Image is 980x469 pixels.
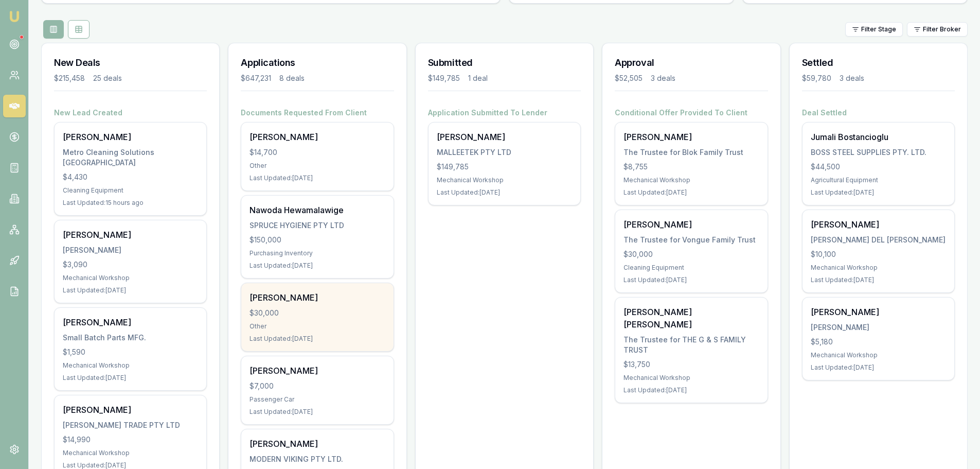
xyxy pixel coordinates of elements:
div: Last Updated: [DATE] [250,335,385,343]
div: $647,231 [241,73,271,83]
div: $149,785 [428,73,460,83]
div: The Trustee for Vongue Family Trust [623,235,759,245]
div: Cleaning Equipment [623,264,759,272]
div: Last Updated: [DATE] [811,276,946,284]
div: Last Updated: [DATE] [811,188,946,197]
div: Last Updated: [DATE] [250,174,385,182]
div: $3,090 [63,259,198,270]
div: $150,000 [250,235,385,245]
div: [PERSON_NAME] [623,218,759,231]
div: Mechanical Workshop [437,176,572,184]
div: $149,785 [437,162,572,172]
h3: Approval [615,56,768,70]
div: Jumali Bostancioglu [811,131,946,143]
div: $13,750 [623,359,759,370]
h4: Conditional Offer Provided To Client [615,108,768,118]
div: SPRUCE HYGIENE PTY LTD [250,220,385,231]
div: $4,430 [63,172,198,182]
div: Agricultural Equipment [811,176,946,184]
div: [PERSON_NAME] [623,131,759,143]
div: [PERSON_NAME] [250,364,385,377]
div: [PERSON_NAME] [63,245,198,255]
div: BOSS STEEL SUPPLIES PTY. LTD. [811,147,946,158]
div: Last Updated: [DATE] [63,286,198,294]
div: $215,458 [54,73,85,83]
div: $59,780 [802,73,831,83]
div: 8 deals [279,73,305,83]
h3: New Deals [54,56,207,70]
div: The Trustee for Blok Family Trust [623,147,759,158]
div: [PERSON_NAME] TRADE PTY LTD [63,420,198,430]
div: $44,500 [811,162,946,172]
div: [PERSON_NAME] [437,131,572,143]
div: Mechanical Workshop [811,264,946,272]
h3: Submitted [428,56,581,70]
div: 1 deal [468,73,488,83]
div: $30,000 [250,308,385,318]
div: [PERSON_NAME] [PERSON_NAME] [623,306,759,331]
img: emu-icon-u.png [8,10,21,23]
div: Metro Cleaning Solutions [GEOGRAPHIC_DATA] [63,147,198,168]
div: Last Updated: [DATE] [623,188,759,197]
div: Mechanical Workshop [63,361,198,370]
div: Mechanical Workshop [623,176,759,184]
div: Mechanical Workshop [63,449,198,457]
div: Passenger Car [250,395,385,404]
span: Filter Stage [861,25,896,33]
div: $14,700 [250,147,385,158]
div: The Trustee for THE G & S FAMILY TRUST [623,335,759,355]
div: $30,000 [623,249,759,259]
div: $14,990 [63,435,198,445]
div: Last Updated: [DATE] [437,188,572,197]
h3: Settled [802,56,955,70]
div: 3 deals [840,73,864,83]
div: Other [250,322,385,331]
h4: New Lead Created [54,108,207,118]
div: [PERSON_NAME] [63,229,198,241]
div: [PERSON_NAME] [250,438,385,450]
h3: Applications [241,56,394,70]
div: [PERSON_NAME] [811,306,946,318]
div: [PERSON_NAME] [811,322,946,333]
div: Nawoda Hewamalawige [250,204,385,216]
div: Other [250,162,385,170]
div: [PERSON_NAME] [811,218,946,231]
div: 3 deals [651,73,675,83]
div: [PERSON_NAME] [63,316,198,328]
div: MODERN VIKING PTY LTD. [250,454,385,464]
span: Filter Broker [923,25,961,33]
div: [PERSON_NAME] [250,131,385,143]
div: [PERSON_NAME] [250,291,385,304]
div: Mechanical Workshop [623,374,759,382]
div: Last Updated: [DATE] [63,374,198,382]
div: Mechanical Workshop [63,274,198,282]
div: MALLEETEK PTY LTD [437,147,572,158]
div: Last Updated: [DATE] [250,262,385,270]
div: $7,000 [250,381,385,391]
div: [PERSON_NAME] [63,131,198,143]
div: [PERSON_NAME] DEL [PERSON_NAME] [811,235,946,245]
div: Small Batch Parts MFG. [63,333,198,343]
div: $5,180 [811,337,946,347]
div: Cleaning Equipment [63,186,198,195]
h4: Application Submitted To Lender [428,108,581,118]
div: $1,590 [63,347,198,357]
div: Last Updated: 15 hours ago [63,199,198,207]
div: $52,505 [615,73,643,83]
div: $10,100 [811,249,946,259]
div: Last Updated: [DATE] [623,276,759,284]
div: 25 deals [93,73,122,83]
h4: Deal Settled [802,108,955,118]
div: Last Updated: [DATE] [250,408,385,416]
h4: Documents Requested From Client [241,108,394,118]
div: Last Updated: [DATE] [811,363,946,372]
div: $8,755 [623,162,759,172]
button: Filter Broker [907,22,968,37]
div: [PERSON_NAME] [63,404,198,416]
div: Mechanical Workshop [811,351,946,359]
div: Purchasing Inventory [250,249,385,257]
div: Last Updated: [DATE] [623,386,759,394]
button: Filter Stage [845,22,903,37]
